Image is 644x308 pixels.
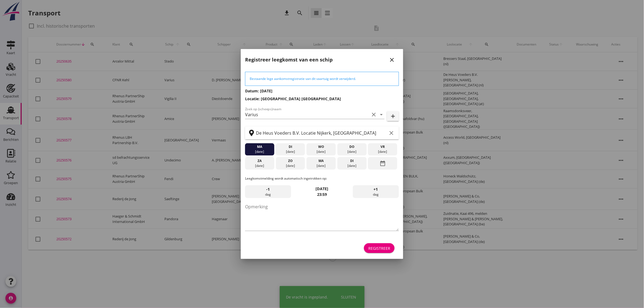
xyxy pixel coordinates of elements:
div: za [246,158,273,163]
textarea: Opmerking [245,202,399,231]
div: zo [277,158,304,163]
i: clear [388,130,395,136]
div: dag [353,185,399,198]
div: Registreer [368,245,390,251]
div: dag [245,185,291,198]
div: vr [369,144,396,149]
span: +1 [374,186,378,192]
strong: [DATE] [316,186,328,191]
div: [DATE] [277,149,304,154]
i: date_range [379,158,386,168]
h2: Registreer leegkomst van een schip [245,56,333,63]
strong: 23:59 [317,192,327,197]
i: add [390,113,396,119]
input: Zoek op terminal of plaats [256,129,387,137]
div: [DATE] [369,149,396,154]
div: [DATE] [308,149,334,154]
i: clear [370,111,377,118]
div: ma [246,144,273,149]
div: [DATE] [246,149,273,154]
div: di [339,158,365,163]
div: wo [308,144,334,149]
span: -1 [266,186,270,192]
div: di [277,144,304,149]
div: [DATE] [246,163,273,168]
button: Registreer [364,243,395,253]
div: ma [308,158,334,163]
div: [DATE] [339,149,365,154]
i: arrow_drop_down [378,111,385,118]
p: Leegkomstmelding wordt automatisch ingetrokken op: [245,176,399,181]
div: [DATE] [277,163,304,168]
h3: Locatie: [GEOGRAPHIC_DATA] [GEOGRAPHIC_DATA] [245,96,399,102]
div: [DATE] [339,163,365,168]
div: do [339,144,365,149]
i: close [389,57,395,63]
h3: Datum: [DATE] [245,88,399,94]
input: Zoek op (scheeps)naam [245,110,369,119]
div: Bestaande lege aankomstregistratie van dit vaartuig wordt verwijderd. [250,76,394,81]
div: [DATE] [308,163,334,168]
